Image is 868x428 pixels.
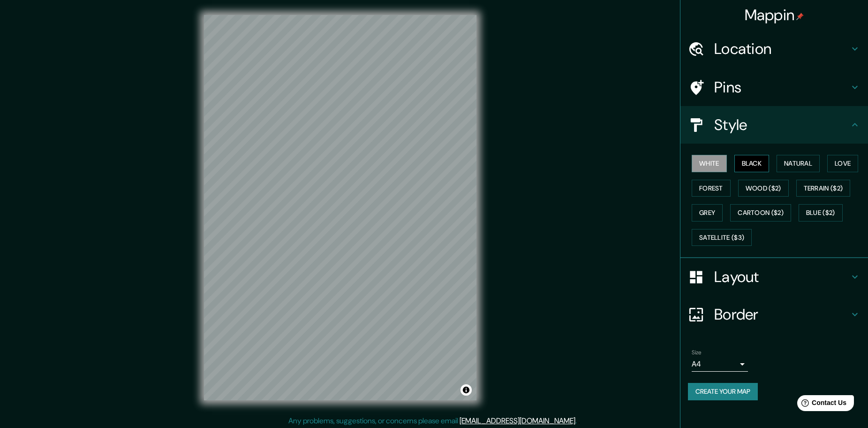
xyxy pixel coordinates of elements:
[796,13,804,20] img: pin-icon.png
[692,204,723,222] button: Grey
[577,415,578,427] div: .
[204,15,476,400] canvas: Map
[692,155,727,172] button: White
[680,69,868,106] div: Pins
[688,383,758,400] button: Create your map
[827,155,858,172] button: Love
[734,155,770,172] button: Black
[680,296,868,333] div: Border
[796,180,851,197] button: Terrain ($2)
[714,78,849,97] h4: Pins
[785,391,858,418] iframe: Help widget launcher
[460,416,575,426] a: [EMAIL_ADDRESS][DOMAIN_NAME]
[460,384,472,396] button: Toggle attribution
[799,204,843,222] button: Blue ($2)
[578,415,580,427] div: .
[680,106,868,144] div: Style
[714,39,849,58] h4: Location
[680,30,868,68] div: Location
[692,357,748,372] div: A4
[714,115,849,134] h4: Style
[692,349,702,357] label: Size
[714,267,849,286] h4: Layout
[730,204,791,222] button: Cartoon ($2)
[692,229,752,246] button: Satellite ($3)
[745,6,804,24] h4: Mappin
[777,155,820,172] button: Natural
[714,305,849,324] h4: Border
[680,258,868,296] div: Layout
[738,180,789,197] button: Wood ($2)
[692,180,731,197] button: Forest
[288,415,577,427] p: Any problems, suggestions, or concerns please email .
